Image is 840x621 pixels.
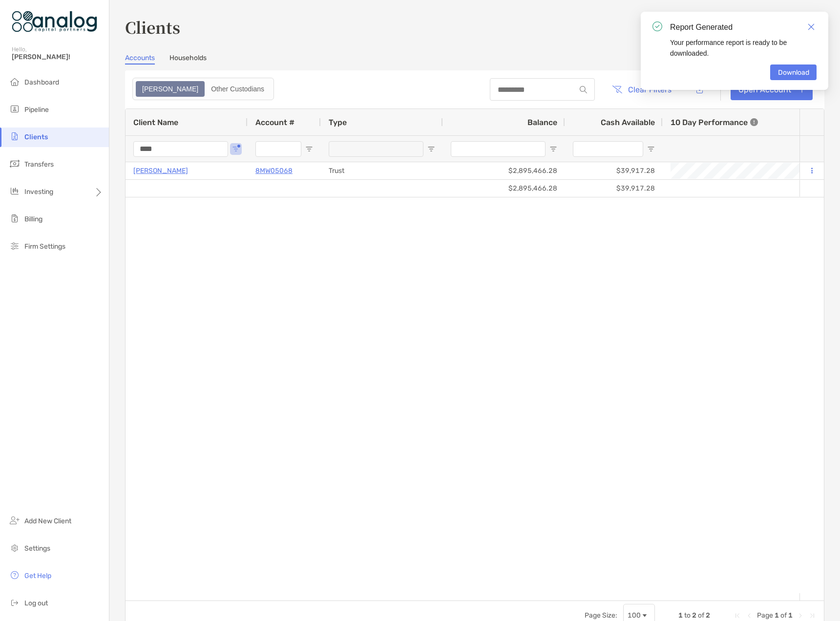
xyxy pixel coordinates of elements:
[652,21,662,31] img: icon notification
[427,145,435,153] button: Open Filter Menu
[684,611,691,620] span: to
[9,76,21,87] img: dashboard icon
[12,4,97,39] img: Zoe Logo
[133,165,188,177] a: [PERSON_NAME]
[549,145,557,153] button: Open Filter Menu
[137,82,204,96] div: Zoe
[628,611,641,620] div: 100
[745,612,753,620] div: Previous Page
[9,130,21,142] img: clients icon
[9,597,21,608] img: logout icon
[24,78,59,86] span: Dashboard
[9,569,21,581] img: get-help icon
[698,611,704,620] span: of
[133,118,178,127] span: Client Name
[770,64,817,80] a: Download
[647,145,655,153] button: Open Filter Menu
[9,185,21,197] img: investing icon
[255,141,301,157] input: Account # Filter Input
[443,162,565,179] div: $2,895,466.28
[24,572,51,580] span: Get Help
[797,612,804,620] div: Next Page
[125,54,155,64] a: Accounts
[451,141,546,157] input: Balance Filter Input
[692,611,696,620] span: 2
[9,240,21,252] img: firm-settings icon
[806,21,817,32] a: Close
[443,180,565,197] div: $2,895,466.28
[9,103,21,115] img: pipeline icon
[255,118,294,127] span: Account #
[24,599,48,607] span: Log out
[24,160,54,169] span: Transfers
[321,162,443,179] div: Trust
[671,109,758,135] div: 10 Day Performance
[605,79,679,100] button: Clear Filters
[24,242,65,251] span: Firm Settings
[24,544,50,553] span: Settings
[775,611,779,620] span: 1
[232,145,240,153] button: Open Filter Menu
[808,23,815,30] img: icon close
[305,145,313,153] button: Open Filter Menu
[132,78,274,100] div: segmented control
[24,215,42,223] span: Billing
[133,141,228,157] input: Client Name Filter Input
[788,611,793,620] span: 1
[780,611,787,620] span: of
[527,118,557,127] span: Balance
[734,612,741,620] div: First Page
[9,213,21,224] img: billing icon
[12,53,103,61] span: [PERSON_NAME]!
[255,165,293,177] a: 8MW05068
[670,21,817,33] div: Report Generated
[24,188,53,196] span: Investing
[585,611,617,620] div: Page Size:
[757,611,773,620] span: Page
[9,542,21,554] img: settings icon
[580,86,587,93] img: input icon
[670,37,817,59] div: Your performance report is ready to be downloaded.
[565,162,663,179] div: $39,917.28
[206,82,270,96] div: Other Custodians
[808,612,816,620] div: Last Page
[24,133,48,141] span: Clients
[24,106,49,114] span: Pipeline
[329,118,347,127] span: Type
[601,118,655,127] span: Cash Available
[573,141,643,157] input: Cash Available Filter Input
[9,514,21,526] img: add_new_client icon
[169,54,207,64] a: Households
[706,611,710,620] span: 2
[678,611,683,620] span: 1
[125,16,824,38] h3: Clients
[24,517,71,525] span: Add New Client
[565,180,663,197] div: $39,917.28
[9,158,21,170] img: transfers icon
